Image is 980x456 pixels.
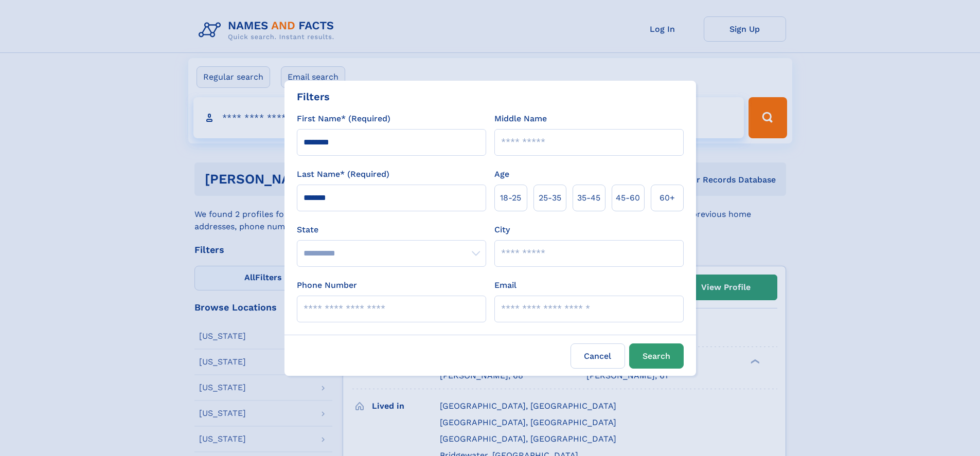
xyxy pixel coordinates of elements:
label: Middle Name [494,113,547,125]
label: Email [494,279,516,291]
span: 35‑45 [577,192,600,204]
span: 60+ [660,192,675,204]
label: City [494,224,510,236]
span: 18‑25 [500,192,521,204]
label: Phone Number [297,279,357,291]
label: Cancel [571,343,625,369]
span: 25‑35 [539,192,561,204]
label: Last Name* (Required) [297,168,389,180]
button: Search [629,343,684,369]
label: First Name* (Required) [297,113,390,125]
span: 45‑60 [616,192,640,204]
div: Filters [297,89,330,104]
label: Age [494,168,509,180]
label: State [297,224,486,236]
